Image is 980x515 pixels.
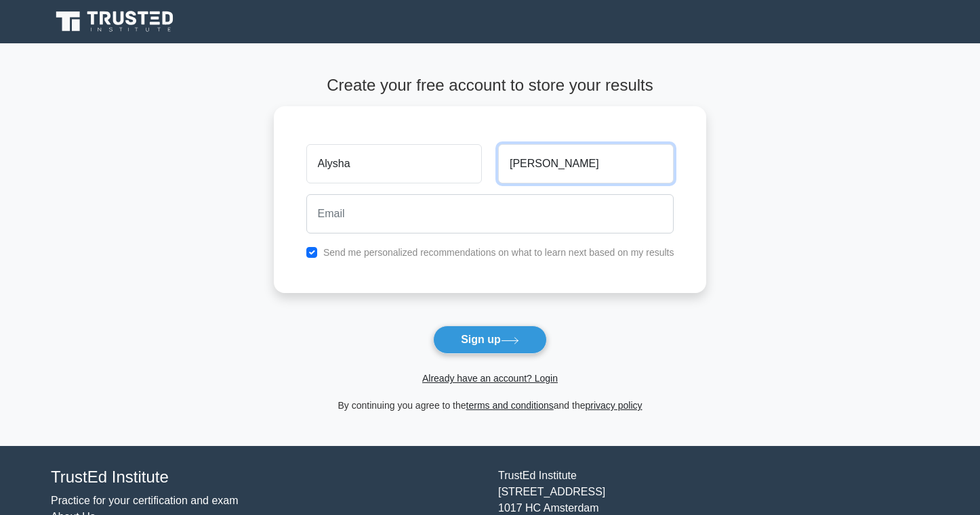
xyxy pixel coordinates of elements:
[51,495,239,506] a: Practice for your certification and exam
[306,194,674,233] input: Email
[323,247,674,258] label: Send me personalized recommendations on what to learn next based on my results
[51,468,482,487] h4: TrustEd Institute
[266,397,715,413] div: By continuing you agree to the and the
[433,326,547,354] button: Sign up
[466,400,554,411] a: terms and conditions
[274,76,707,95] h4: Create your free account to store your results
[306,144,482,183] input: First name
[586,400,642,411] a: privacy policy
[422,373,558,384] a: Already have an account? Login
[498,144,674,183] input: Last name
